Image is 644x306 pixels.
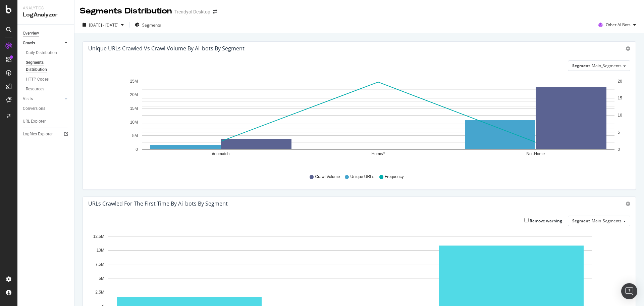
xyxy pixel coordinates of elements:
text: 12.5M [93,234,104,239]
text: 2.5M [95,290,104,295]
span: Frequency [385,174,404,180]
text: 20M [130,93,138,97]
text: 15M [130,106,138,111]
text: Home/* [371,152,385,157]
text: 5M [99,276,104,281]
div: URLs Crawled for the First Time by ai_bots by Segment [88,200,228,207]
text: 15 [618,96,623,101]
div: URL Explorer [23,118,46,125]
div: Overview [23,30,39,37]
button: Other AI Bots [595,19,639,30]
text: 20 [618,79,623,84]
span: Unique URLs [350,174,374,180]
div: Segments Distribution [80,5,172,17]
div: Analytics [23,5,69,11]
div: HTTP Codes [26,76,49,83]
text: Not-Home [526,152,545,157]
label: Remove warning [524,218,562,224]
div: LogAnalyzer [23,11,69,19]
span: Other AI Bots [606,22,631,28]
span: Main_Segments [592,63,622,69]
a: URL Explorer [23,118,69,125]
a: Resources [26,86,69,93]
text: 5 [618,130,620,135]
text: 0 [136,147,138,152]
text: 7.5M [95,262,104,267]
text: 5M [132,134,138,138]
a: Overview [23,30,69,37]
span: Main_Segments [592,218,622,224]
text: #nomatch [212,152,230,157]
div: Visits [23,95,33,102]
button: [DATE] - [DATE] [80,19,126,30]
div: Daily Distribution [26,49,57,56]
text: 10 [618,113,623,118]
text: 0 [618,147,620,152]
div: Logfiles Explorer [23,131,53,138]
a: Crawls [23,40,63,47]
svg: A chart. [88,76,625,168]
div: Segments Distribution [26,59,63,73]
div: gear [626,202,630,206]
div: arrow-right-arrow-left [213,9,217,14]
a: Logfiles Explorer [23,131,69,138]
span: [DATE] - [DATE] [89,22,118,28]
div: Resources [26,86,44,93]
div: Conversions [23,105,45,112]
input: Remove warning [524,218,529,222]
div: Trendyol Desktop [174,8,210,15]
a: HTTP Codes [26,76,69,83]
text: 10M [97,248,104,253]
text: 10M [130,120,138,125]
a: Visits [23,95,63,102]
span: Crawl Volume [315,174,340,180]
div: Open Intercom Messenger [621,283,637,299]
div: Crawls [23,40,35,47]
span: Segment [572,63,590,69]
a: Segments Distribution [26,59,69,73]
a: Daily Distribution [26,49,69,56]
text: 25M [130,79,138,84]
div: gear [626,46,630,51]
span: Segments [142,22,161,28]
button: Segments [132,19,164,30]
a: Conversions [23,105,69,112]
div: Unique URLs Crawled vs Crawl Volume by ai_bots by Segment [88,45,245,52]
span: Segment [572,218,590,224]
